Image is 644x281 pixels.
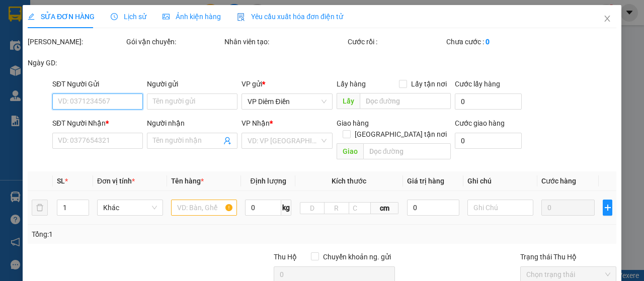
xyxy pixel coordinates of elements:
[593,5,621,33] button: Close
[103,200,157,215] span: Khác
[407,78,451,89] span: Lấy tận nơi
[111,13,118,20] span: clock-circle
[299,202,325,214] input: D
[32,229,250,240] div: Tổng: 1
[111,13,146,21] span: Lịch sử
[171,177,204,185] span: Tên hàng
[28,13,95,21] span: SỬA ĐƠN HÀNG
[455,133,522,149] input: Cước giao hàng
[351,129,451,140] span: [GEOGRAPHIC_DATA] tận nơi
[126,36,223,47] div: Gói vận chuyển:
[28,36,124,47] div: [PERSON_NAME]:
[32,200,48,216] button: delete
[603,204,612,212] span: plus
[28,57,124,68] div: Ngày GD:
[348,36,444,47] div: Cước rồi :
[163,13,221,21] span: Ảnh kiện hàng
[319,251,395,262] span: Chuyển khoản ng. gửi
[52,78,143,89] div: SĐT Người Gửi
[467,200,533,216] input: Ghi Chú
[363,143,450,159] input: Dọc đường
[332,177,366,185] span: Kích thước
[163,13,170,20] span: picture
[336,119,368,127] span: Giao hàng
[486,38,490,46] b: 0
[242,78,332,89] div: VP gửi
[336,80,365,88] span: Lấy hàng
[359,93,450,109] input: Dọc đường
[223,137,231,145] span: user-add
[371,202,398,214] span: cm
[237,13,245,21] img: icon
[248,94,326,109] span: VP Diêm Điền
[56,177,64,185] span: SL
[324,202,349,214] input: R
[281,200,291,216] span: kg
[602,200,612,216] button: plus
[52,118,143,129] div: SĐT Người Nhận
[250,177,286,185] span: Định lượng
[28,13,35,20] span: edit
[520,251,616,262] div: Trạng thái Thu Hộ
[541,200,594,216] input: 0
[97,177,135,185] span: Đơn vị tính
[455,93,522,110] input: Cước lấy hàng
[541,177,576,185] span: Cước hàng
[348,202,371,214] input: C
[237,13,343,21] span: Yêu cầu xuất hóa đơn điện tử
[603,15,611,23] span: close
[336,93,359,109] span: Lấy
[224,36,346,47] div: Nhân viên tạo:
[274,253,297,261] span: Thu Hộ
[455,119,505,127] label: Cước giao hàng
[147,118,237,129] div: Người nhận
[242,119,270,127] span: VP Nhận
[446,36,543,47] div: Chưa cước :
[147,78,237,89] div: Người gửi
[407,177,444,185] span: Giá trị hàng
[171,200,237,216] input: VD: Bàn, Ghế
[455,80,500,88] label: Cước lấy hàng
[336,143,363,159] span: Giao
[463,171,537,191] th: Ghi chú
